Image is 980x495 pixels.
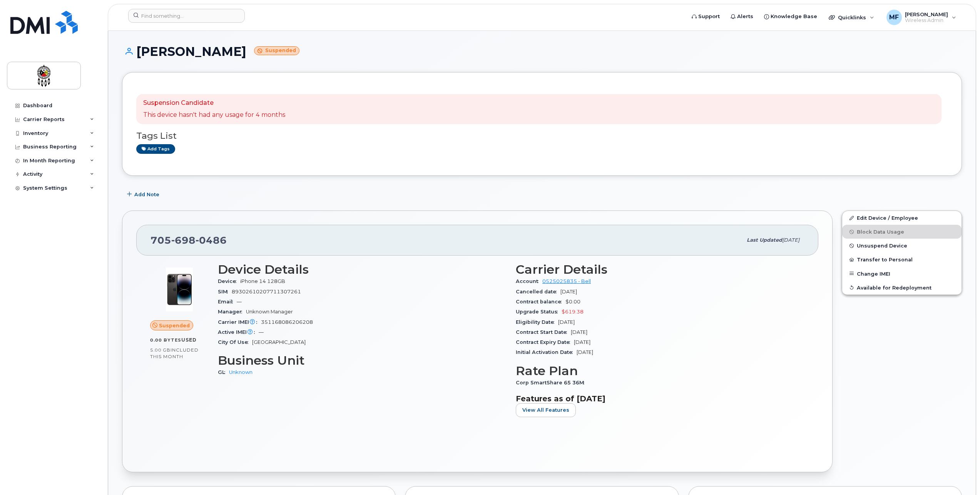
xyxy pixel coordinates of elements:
span: Email [218,299,237,305]
h3: Rate Plan [516,364,804,378]
span: Unsuspend Device [857,243,907,249]
h1: [PERSON_NAME] [122,45,962,58]
span: Last updated [747,237,782,243]
span: — [237,299,242,305]
p: Suspension Candidate [143,99,285,108]
span: Upgrade Status [516,309,562,315]
span: [GEOGRAPHIC_DATA] [252,339,306,345]
span: [DATE] [560,289,577,295]
span: 698 [171,234,196,246]
span: 705 [151,234,227,246]
button: Unsuspend Device [842,239,962,253]
span: Corp SmartShare 65 36M [516,380,588,386]
span: Cancelled date [516,289,560,295]
span: Add Note [134,191,159,198]
span: Device [218,278,240,284]
a: Edit Device / Employee [842,211,962,225]
span: Available for Redeployment [857,285,932,290]
span: Carrier IMEI [218,319,261,325]
span: included this month [150,347,199,360]
button: View All Features [516,403,576,417]
span: [DATE] [577,349,593,355]
small: Suspended [254,46,299,55]
span: SIM [218,289,232,295]
span: Contract Start Date [516,329,571,335]
h3: Features as of [DATE] [516,394,804,403]
span: $619.38 [562,309,584,315]
p: This device hasn't had any usage for 4 months [143,111,285,120]
span: used [181,337,197,343]
span: [DATE] [558,319,575,325]
span: 89302610207711307261 [232,289,301,295]
span: Initial Activation Date [516,349,577,355]
button: Change IMEI [842,267,962,281]
span: 5.00 GB [150,347,171,353]
button: Block Data Usage [842,225,962,239]
span: Suspended [159,322,190,329]
button: Available for Redeployment [842,281,962,295]
span: GL [218,369,229,375]
h3: Tags List [136,131,948,141]
span: 0.00 Bytes [150,337,181,343]
h3: Device Details [218,263,507,276]
span: Contract balance [516,299,565,305]
span: Manager [218,309,246,315]
span: Unknown Manager [246,309,293,315]
a: 0525025835 - Bell [542,278,591,284]
a: Add tags [136,144,175,154]
span: [DATE] [574,339,590,345]
span: Account [516,278,542,284]
h3: Carrier Details [516,263,804,276]
a: Unknown [229,369,253,375]
h3: Business Unit [218,354,507,367]
span: [DATE] [571,329,587,335]
span: Eligibility Date [516,319,558,325]
span: Active IMEI [218,329,259,335]
span: View All Features [522,406,569,414]
span: 351168086206208 [261,319,313,325]
span: iPhone 14 128GB [240,278,285,284]
img: image20231002-3703462-njx0qo.jpeg [156,266,202,313]
span: — [259,329,264,335]
button: Transfer to Personal [842,253,962,266]
span: [DATE] [782,237,799,243]
span: $0.00 [565,299,580,305]
span: 0486 [196,234,227,246]
button: Add Note [122,187,166,201]
span: City Of Use [218,339,252,345]
span: Contract Expiry Date [516,339,574,345]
